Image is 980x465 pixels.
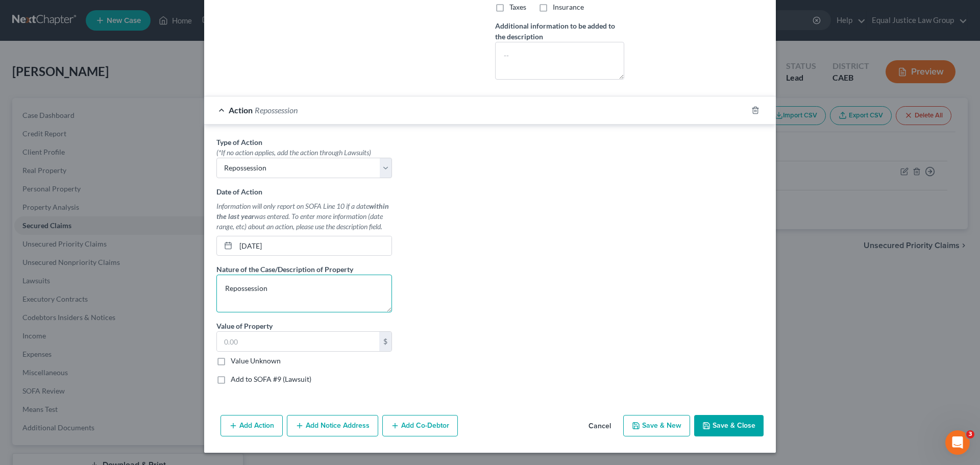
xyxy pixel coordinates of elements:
span: Insurance [553,3,584,11]
label: Additional information to be added to the description [495,20,624,42]
button: Add Action [220,415,283,436]
button: Save & New [623,415,690,436]
iframe: Intercom live chat [945,430,970,455]
span: Type of Action [216,138,262,146]
button: Add Co-Debtor [382,415,458,436]
button: Save & Close [694,415,764,436]
button: Cancel [580,416,619,436]
button: Add Notice Address [287,415,378,436]
input: 0.00 [217,332,379,351]
strong: within the last year [216,202,389,221]
div: $ [379,332,391,351]
span: Repossession [255,105,298,115]
div: Information will only report on SOFA Line 10 if a date was entered. To enter more information (da... [216,201,392,232]
input: MM/DD/YYYY [236,236,391,256]
label: Value of Property [216,321,273,331]
span: 3 [966,430,974,438]
label: Add to SOFA #9 (Lawsuit) [231,374,311,384]
label: Date of Action [216,186,262,197]
div: (*If no action applies, add the action through Lawsuits) [216,148,392,158]
span: Action [229,105,253,115]
label: Nature of the Case/Description of Property [216,264,353,275]
span: Taxes [509,3,526,11]
label: Value Unknown [231,356,281,366]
